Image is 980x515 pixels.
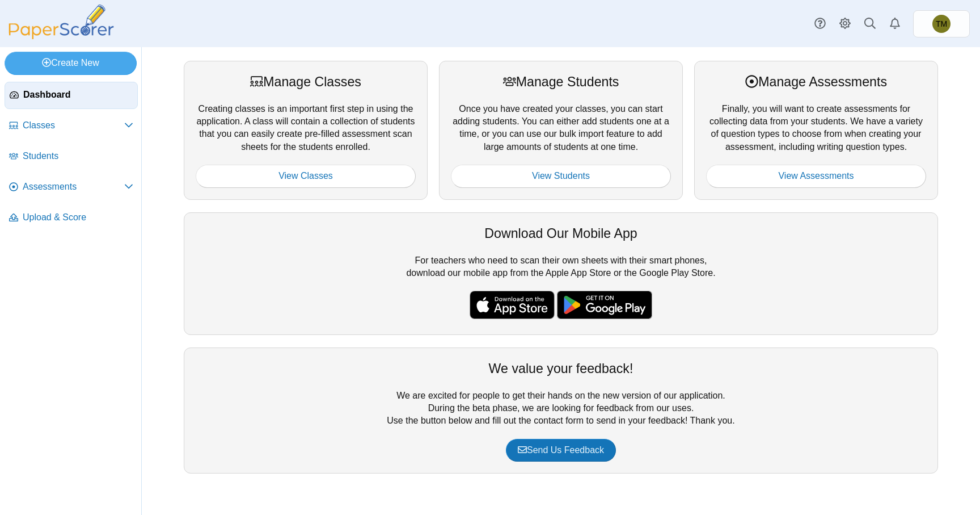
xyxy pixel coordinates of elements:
img: apple-store-badge.svg [470,291,555,319]
span: Travis McFarland [932,15,951,33]
a: Assessments [5,174,138,201]
a: PaperScorer [5,31,118,41]
a: View Classes [196,165,416,187]
div: For teachers who need to scan their own sheets with their smart phones, download our mobile app f... [184,212,938,335]
span: Travis McFarland [936,20,947,28]
a: View Students [451,165,671,187]
a: Send Us Feedback [506,439,616,462]
a: Students [5,143,138,170]
div: Manage Assessments [706,73,926,91]
div: Manage Classes [196,73,416,91]
div: We are excited for people to get their hands on the new version of our application. During the be... [184,347,938,474]
a: Travis McFarland [913,10,970,37]
span: Assessments [23,181,124,193]
span: Students [23,150,133,162]
img: PaperScorer [5,5,118,39]
a: Alerts [882,11,907,36]
a: Classes [5,112,138,140]
div: Once you have created your classes, you can start adding students. You can either add students on... [439,61,683,199]
div: Creating classes is an important first step in using the application. A class will contain a coll... [184,61,428,199]
div: Finally, you will want to create assessments for collecting data from your students. We have a va... [694,61,938,199]
a: View Assessments [706,165,926,187]
img: google-play-badge.png [557,291,652,319]
span: Dashboard [23,89,133,101]
a: Upload & Score [5,204,138,232]
a: Dashboard [5,82,138,109]
div: We value your feedback! [196,359,926,378]
a: Create New [5,52,137,74]
span: Classes [23,119,124,132]
div: Manage Students [451,73,671,91]
div: Download Our Mobile App [196,224,926,242]
span: Upload & Score [23,211,133,224]
span: Send Us Feedback [518,445,604,455]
